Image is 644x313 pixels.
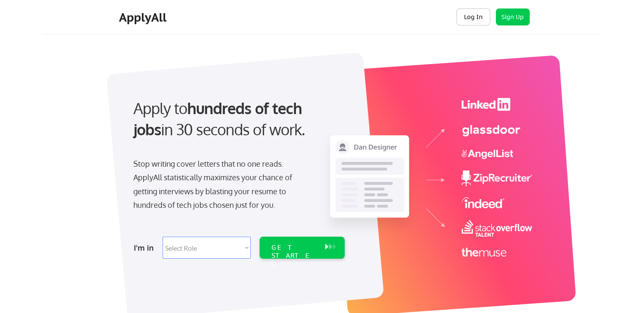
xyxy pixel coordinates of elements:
strong: hundreds of tech jobs [133,98,306,139]
button: Log In [456,8,490,25]
button: Sign Up [496,8,530,25]
div: ApplyAll [119,10,169,25]
div: Stop writing cover letters that no one reads. ApplyAll statistically maximizes your chance of get... [133,157,307,212]
div: GET STARTED [271,243,317,268]
div: Apply to in 30 seconds of work. [133,98,341,140]
div: I'm in [134,241,158,254]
